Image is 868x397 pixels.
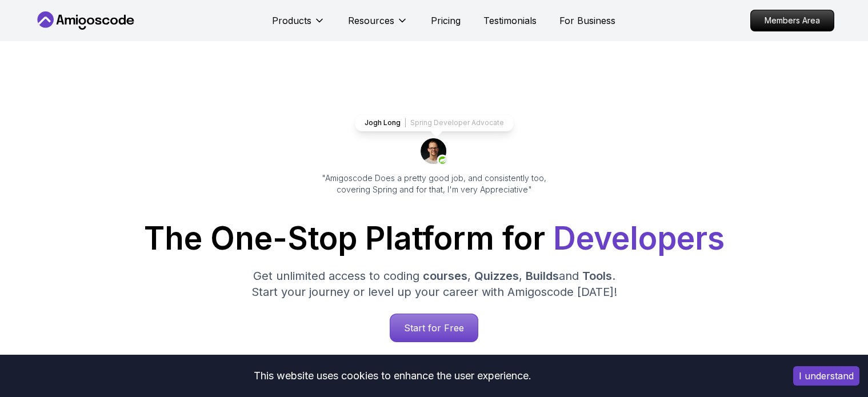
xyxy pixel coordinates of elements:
span: Tools [582,269,612,283]
span: Builds [526,269,559,283]
button: Accept cookies [793,366,859,386]
p: Products [272,14,311,27]
p: Jogh Long [365,118,401,127]
a: Members Area [750,10,834,31]
p: Get unlimited access to coding , , and . Start your journey or level up your career with Amigosco... [242,268,626,300]
p: "Amigoscode Does a pretty good job, and consistently too, covering Spring and for that, I'm very ... [306,173,562,195]
button: Products [272,14,325,37]
p: Start for Free [390,314,478,342]
a: Pricing [431,14,461,27]
span: Quizzes [474,269,519,283]
a: For Business [559,14,615,27]
img: josh long [421,138,448,166]
h1: The One-Stop Platform for [43,223,825,254]
p: Resources [348,14,394,27]
p: Spring Developer Advocate [410,118,504,127]
button: Resources [348,14,408,37]
a: Testimonials [483,14,537,27]
p: Members Area [751,10,834,31]
span: courses [423,269,467,283]
div: This website uses cookies to enhance the user experience. [9,363,776,388]
a: Start for Free [390,314,478,342]
span: Developers [553,219,725,257]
